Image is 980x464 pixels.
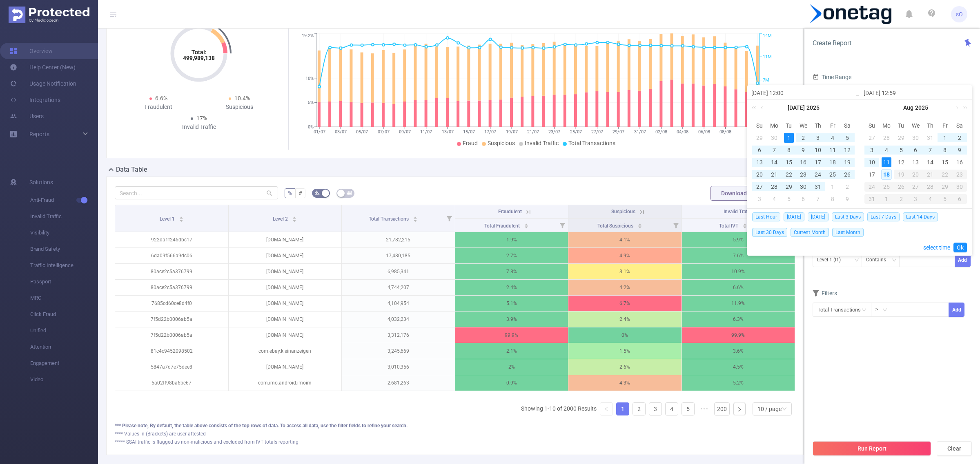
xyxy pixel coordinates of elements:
[956,6,963,22] span: sO
[864,144,879,156] td: August 3, 2025
[527,129,539,135] tspan: 21/07
[825,132,840,144] td: July 4, 2025
[925,133,935,143] div: 31
[867,133,877,143] div: 27
[784,133,794,143] div: 1
[879,193,894,205] td: September 1, 2025
[840,122,855,129] span: Sa
[894,156,909,168] td: August 12, 2025
[911,157,920,167] div: 13
[938,132,952,144] td: August 1, 2025
[488,140,515,146] span: Suspicious
[234,95,250,102] span: 10.4%
[923,122,938,129] span: Th
[796,181,811,193] td: July 30, 2025
[782,122,796,129] span: Tu
[548,129,560,135] tspan: 23/07
[909,144,923,156] td: August 6, 2025
[911,145,920,155] div: 6
[737,407,742,412] i: icon: right
[757,403,782,415] div: 10 / page
[616,402,629,415] li: 1
[767,156,782,168] td: July 14, 2025
[840,132,855,144] td: July 5, 2025
[879,168,894,181] td: August 18, 2025
[769,133,779,143] div: 30
[949,303,964,317] button: Add
[879,122,894,129] span: Mo
[10,43,53,59] a: Overview
[796,132,811,144] td: July 2, 2025
[769,182,779,192] div: 28
[798,133,808,143] div: 2
[923,170,938,179] div: 21
[940,145,950,155] div: 8
[158,123,239,131] div: Invalid Traffic
[909,132,923,144] td: July 30, 2025
[842,182,852,192] div: 2
[30,306,98,323] span: Click Fraud
[591,129,603,135] tspan: 27/07
[938,181,952,193] td: August 29, 2025
[649,403,661,415] a: 3
[752,144,767,156] td: July 6, 2025
[767,193,782,205] td: August 4, 2025
[825,122,840,129] span: Fr
[441,129,453,135] tspan: 13/07
[356,129,368,135] tspan: 05/07
[796,122,811,129] span: We
[867,145,877,155] div: 3
[923,181,938,193] td: August 28, 2025
[864,193,879,205] td: August 31, 2025
[875,303,884,316] div: ≥
[769,170,779,179] div: 21
[840,156,855,168] td: July 19, 2025
[399,129,410,135] tspan: 09/07
[798,194,808,204] div: 6
[828,157,837,167] div: 18
[864,119,879,132] th: Sun
[677,129,688,135] tspan: 04/08
[896,133,906,143] div: 29
[682,402,695,415] li: 5
[617,403,629,415] a: 1
[952,168,967,181] td: August 23, 2025
[925,145,935,155] div: 7
[811,193,825,205] td: August 7, 2025
[894,144,909,156] td: August 5, 2025
[840,193,855,205] td: August 9, 2025
[463,140,478,146] span: Fraud
[665,402,678,415] li: 4
[811,181,825,193] td: July 31, 2025
[192,49,207,55] tspan: Total:
[938,144,952,156] td: August 8, 2025
[923,182,938,192] div: 28
[811,156,825,168] td: July 17, 2025
[666,403,678,415] a: 4
[955,145,964,155] div: 9
[784,145,794,155] div: 8
[769,157,779,167] div: 14
[938,182,952,192] div: 29
[30,192,98,208] span: Anti-Fraud
[612,129,624,135] tspan: 29/07
[763,54,772,60] tspan: 11M
[782,156,796,168] td: July 15, 2025
[633,403,645,415] a: 2
[825,193,840,205] td: August 8, 2025
[828,145,837,155] div: 11
[923,168,938,181] td: August 21, 2025
[784,157,794,167] div: 15
[894,119,909,132] th: Tue
[955,133,964,143] div: 2
[604,407,609,411] i: icon: left
[784,182,794,192] div: 29
[525,140,559,146] span: Invalid Traffic
[769,145,779,155] div: 7
[955,253,971,267] button: Add
[894,122,909,129] span: Tu
[955,157,964,167] div: 16
[30,208,98,225] span: Invalid Traffic
[882,133,891,143] div: 28
[813,39,851,47] span: Create Report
